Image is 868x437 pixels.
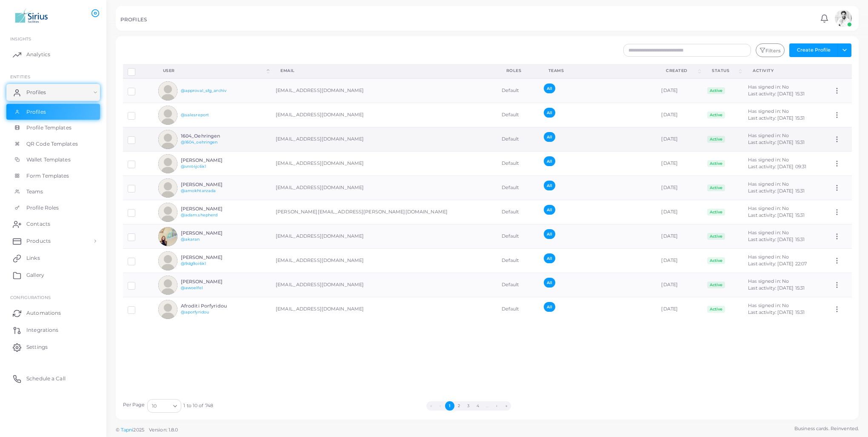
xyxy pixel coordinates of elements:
img: avatar [158,300,177,319]
td: [EMAIL_ADDRESS][DOMAIN_NAME] [271,249,497,273]
a: Profiles [6,104,100,120]
span: Last activity: [DATE] 15:31 [748,309,805,315]
span: Active [707,184,725,191]
a: @amokhtarzada [181,188,216,193]
a: Tapni [121,427,134,433]
span: All [544,229,555,239]
span: Analytics [26,51,50,58]
span: Has signed in: No [748,205,789,211]
a: Contacts [6,216,100,233]
span: Integrations [26,326,58,334]
a: logo [8,8,55,24]
span: Has signed in: No [748,181,789,187]
span: All [544,156,555,166]
a: Products [6,233,100,250]
span: Gallery [26,271,44,279]
span: All [544,83,555,93]
td: [DATE] [657,127,702,152]
a: Teams [6,184,100,200]
span: Active [707,136,725,143]
div: Email [280,68,488,74]
h6: [PERSON_NAME] [181,158,243,163]
span: Form Templates [26,172,69,180]
th: Row-selection [123,64,154,78]
span: Active [707,160,725,167]
a: @approval_sfg_archiv [181,88,226,93]
a: Profile Templates [6,120,100,136]
span: Profiles [26,89,46,96]
span: All [544,205,555,215]
div: Teams [548,68,648,74]
a: Wallet Templates [6,152,100,168]
button: Create Profile [789,43,838,57]
span: Automations [26,309,61,317]
span: Last activity: [DATE] 15:31 [748,91,805,97]
label: Per Page [123,402,145,408]
span: Has signed in: No [748,230,789,236]
h6: [PERSON_NAME] [181,279,243,285]
button: Go to page 3 [464,401,473,411]
span: Last activity: [DATE] 15:31 [748,236,805,242]
span: Active [707,87,725,94]
span: INSIGHTS [10,36,31,41]
td: Default [497,176,539,200]
td: [EMAIL_ADDRESS][DOMAIN_NAME] [271,176,497,200]
span: Has signed in: No [748,254,789,260]
td: [DATE] [657,152,702,176]
span: Last activity: [DATE] 15:31 [748,212,805,218]
span: Settings [26,343,48,351]
span: Last activity: [DATE] 09:31 [748,164,806,170]
div: Roles [506,68,530,74]
td: [EMAIL_ADDRESS][DOMAIN_NAME] [271,297,497,322]
a: @adam.shepherd [181,213,218,217]
img: avatar [158,154,177,173]
img: avatar [835,10,852,27]
button: Filters [756,43,785,57]
a: Analytics [6,46,100,63]
span: Last activity: [DATE] 15:31 [748,285,805,291]
span: Teams [26,188,43,195]
a: Settings [6,339,100,356]
span: ENTITIES [10,74,30,79]
span: Profile Templates [26,124,71,132]
a: @salesreport [181,112,209,117]
button: Go to page 2 [454,401,464,411]
td: [DATE] [657,103,702,127]
td: [EMAIL_ADDRESS][DOMAIN_NAME] [271,127,497,152]
td: [DATE] [657,249,702,273]
span: Last activity: [DATE] 22:07 [748,261,807,267]
span: Business cards. Reinvented. [794,425,859,432]
span: QR Code Templates [26,140,78,148]
button: Go to last page [502,401,511,411]
td: Default [497,103,539,127]
span: Profiles [26,108,46,116]
a: @aporfyridou [181,310,209,314]
a: Gallery [6,267,100,284]
div: Status [712,68,737,74]
span: Schedule a Call [26,375,66,382]
span: All [544,181,555,190]
span: Active [707,112,725,118]
td: [EMAIL_ADDRESS][DOMAIN_NAME] [271,224,497,249]
h6: [PERSON_NAME] [181,182,243,187]
img: avatar [158,203,177,222]
a: @9dg9oi6k1 [181,261,206,266]
span: Last activity: [DATE] 15:31 [748,188,805,194]
img: avatar [158,178,177,198]
span: Version: 1.8.0 [149,427,178,433]
ul: Pagination [213,401,724,411]
a: Profiles [6,84,100,101]
td: Default [497,273,539,297]
img: avatar [158,81,177,101]
button: Go to page 4 [473,401,483,411]
a: Schedule a Call [6,370,100,387]
span: © [116,426,178,434]
h6: [PERSON_NAME] [181,206,243,212]
td: [DATE] [657,176,702,200]
span: 1 to 10 of 748 [183,402,213,409]
div: Created [666,68,697,74]
span: Last activity: [DATE] 15:31 [748,139,805,145]
td: [DATE] [657,224,702,249]
span: Active [707,257,725,264]
td: [DATE] [657,297,702,322]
